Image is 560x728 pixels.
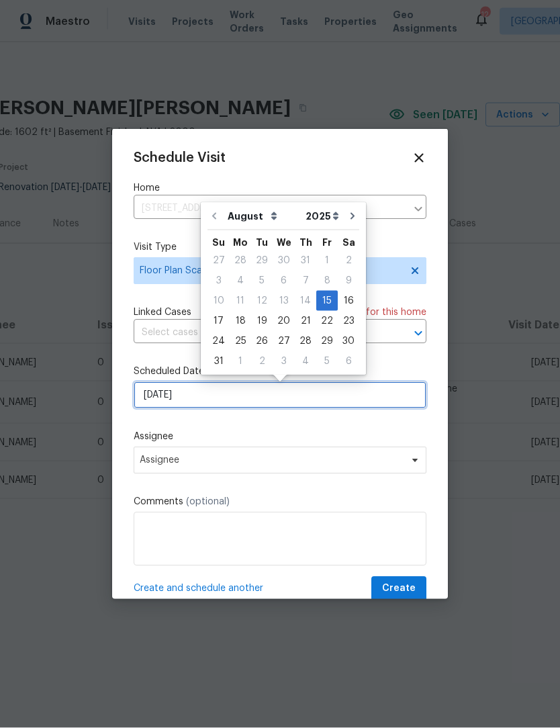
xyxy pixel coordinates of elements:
[338,311,359,331] div: Sat Aug 23 2025
[316,331,338,351] div: Fri Aug 29 2025
[342,203,363,230] button: Go to next month
[251,312,273,330] div: 19
[230,311,251,331] div: Mon Aug 18 2025
[134,430,426,443] label: Assignee
[295,291,316,311] div: Thu Aug 14 2025
[273,291,295,311] div: Wed Aug 13 2025
[230,271,251,291] div: Mon Aug 04 2025
[295,271,316,290] div: 7
[134,495,426,508] label: Comments
[316,291,338,310] div: 15
[316,351,338,371] div: Fri Sep 05 2025
[251,332,273,351] div: 26
[316,271,338,290] div: 8
[273,251,295,271] div: Wed Jul 30 2025
[273,311,295,331] div: Wed Aug 20 2025
[338,271,359,291] div: Sat Aug 09 2025
[295,352,316,371] div: 4
[273,312,295,330] div: 20
[134,151,226,165] span: Schedule Visit
[207,352,230,371] div: 31
[251,291,273,310] div: 12
[251,271,273,290] div: 5
[316,251,338,270] div: 1
[295,271,316,291] div: Thu Aug 07 2025
[338,291,359,310] div: 16
[251,351,273,371] div: Tue Sep 02 2025
[338,251,359,270] div: 2
[212,238,225,247] abbr: Sunday
[273,352,295,371] div: 3
[230,312,251,330] div: 18
[295,251,316,271] div: Thu Jul 31 2025
[273,291,295,310] div: 13
[251,311,273,331] div: Tue Aug 19 2025
[230,291,251,311] div: Mon Aug 11 2025
[207,291,230,310] div: 10
[230,271,251,290] div: 4
[207,332,230,351] div: 24
[338,331,359,351] div: Sat Aug 30 2025
[295,332,316,351] div: 28
[412,150,426,165] span: Close
[273,331,295,351] div: Wed Aug 27 2025
[207,271,230,291] div: Sun Aug 03 2025
[338,312,359,330] div: 23
[207,331,230,351] div: Sun Aug 24 2025
[295,311,316,331] div: Thu Aug 21 2025
[230,291,251,310] div: 11
[134,181,426,195] label: Home
[224,206,302,226] select: Month
[273,332,295,351] div: 27
[316,312,338,330] div: 22
[342,238,355,247] abbr: Saturday
[316,332,338,351] div: 29
[295,331,316,351] div: Thu Aug 28 2025
[251,291,273,311] div: Tue Aug 12 2025
[207,311,230,331] div: Sun Aug 17 2025
[316,271,338,291] div: Fri Aug 08 2025
[134,365,426,378] label: Scheduled Date
[186,497,230,506] span: (optional)
[295,312,316,330] div: 21
[338,352,359,371] div: 6
[207,312,230,330] div: 17
[302,206,342,226] select: Year
[204,203,224,230] button: Go to previous month
[338,332,359,351] div: 30
[251,271,273,291] div: Tue Aug 05 2025
[273,271,295,291] div: Wed Aug 06 2025
[134,240,426,254] label: Visit Type
[322,238,332,247] abbr: Friday
[316,291,338,311] div: Fri Aug 15 2025
[207,271,230,290] div: 3
[251,331,273,351] div: Tue Aug 26 2025
[295,351,316,371] div: Thu Sep 04 2025
[134,198,406,219] input: Enter in an address
[273,271,295,290] div: 6
[273,351,295,371] div: Wed Sep 03 2025
[134,381,426,408] input: M/D/YYYY
[140,264,401,277] span: Floor Plan Scan
[382,580,416,597] span: Create
[140,455,403,465] span: Assignee
[230,331,251,351] div: Mon Aug 25 2025
[316,352,338,371] div: 5
[251,251,273,270] div: 29
[233,238,248,247] abbr: Monday
[207,351,230,371] div: Sun Aug 31 2025
[338,351,359,371] div: Sat Sep 06 2025
[338,271,359,290] div: 9
[338,291,359,311] div: Sat Aug 16 2025
[277,238,291,247] abbr: Wednesday
[230,251,251,271] div: Mon Jul 28 2025
[134,322,389,343] input: Select cases
[316,311,338,331] div: Fri Aug 22 2025
[251,352,273,371] div: 2
[316,251,338,271] div: Fri Aug 01 2025
[295,251,316,270] div: 31
[256,238,268,247] abbr: Tuesday
[230,251,251,270] div: 28
[230,352,251,371] div: 1
[230,332,251,351] div: 25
